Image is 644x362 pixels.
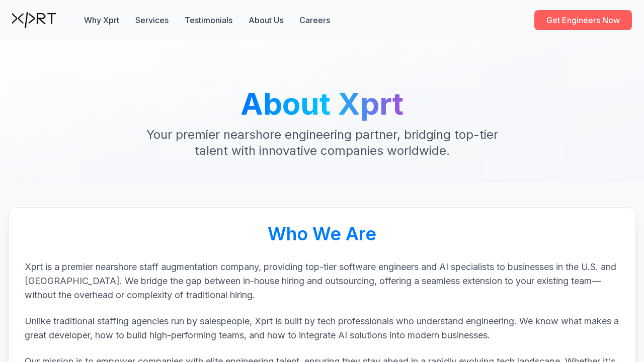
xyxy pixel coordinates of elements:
[135,14,169,26] button: Services
[185,14,232,26] button: Testimonials
[25,224,619,244] h2: Who We Are
[25,314,619,342] p: Unlike traditional staffing agencies run by salespeople, Xprt is built by tech professionals who ...
[534,10,632,30] a: Get Engineers Now
[299,14,330,26] a: Careers
[25,260,619,302] p: Xprt is a premier nearshore staff augmentation company, providing top-tier software engineers and...
[249,14,283,26] a: About Us
[240,85,404,122] span: About Xprt
[84,14,119,26] button: Why Xprt
[129,127,515,159] p: Your premier nearshore engineering partner, bridging top-tier talent with innovative companies wo...
[12,12,56,28] img: Xprt Logo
